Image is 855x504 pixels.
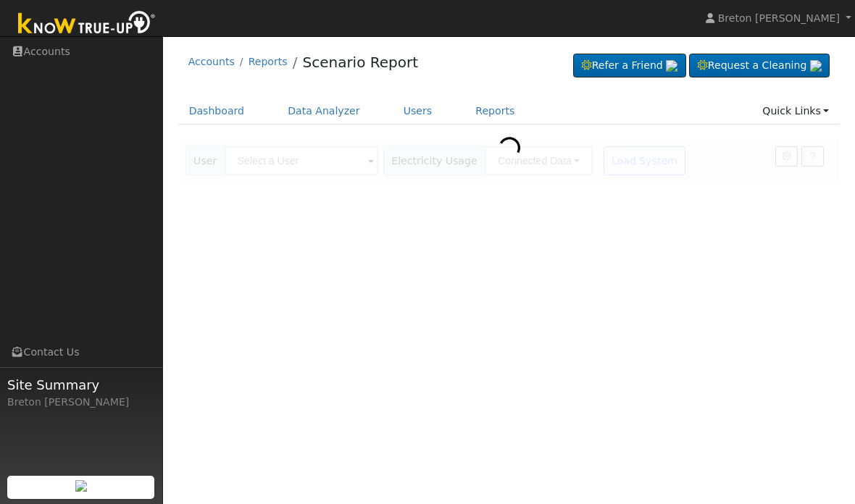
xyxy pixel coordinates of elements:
a: Request a Cleaning [689,54,830,78]
a: Reports [249,56,288,67]
a: Users [393,98,443,125]
span: Site Summary [7,375,155,395]
a: Quick Links [751,98,840,125]
img: retrieve [810,60,822,72]
div: Breton [PERSON_NAME] [7,395,155,410]
a: Refer a Friend [573,54,686,78]
a: Data Analyzer [277,98,371,125]
a: Scenario Report [302,54,418,71]
a: Dashboard [178,98,256,125]
img: retrieve [666,60,677,72]
span: Breton [PERSON_NAME] [718,12,840,24]
a: Accounts [188,56,235,67]
img: retrieve [75,480,87,492]
img: Know True-Up [11,8,163,41]
a: Reports [464,98,525,125]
